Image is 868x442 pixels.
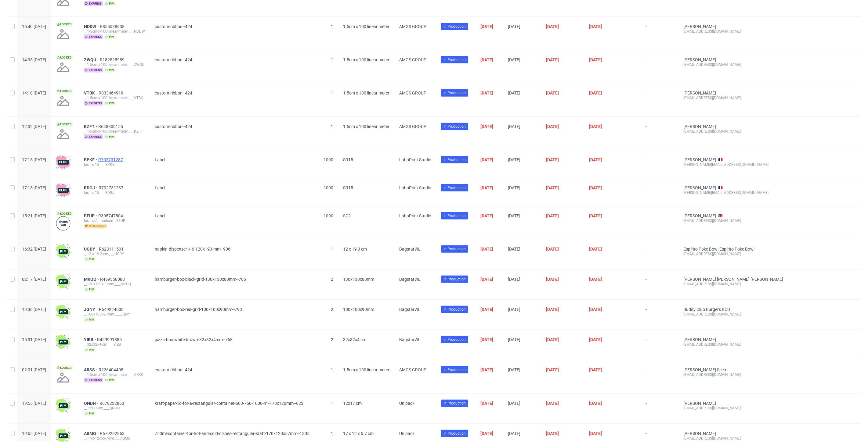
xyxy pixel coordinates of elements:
[343,157,354,162] span: SR15.
[84,29,145,34] div: __1-5cm-x-100-linear-meter____NDDW
[480,157,493,162] span: [DATE]
[443,90,466,96] span: In Production
[84,401,99,406] a: QNDH
[646,24,674,42] span: -
[22,24,46,29] span: 15:40 [DATE]
[84,34,103,39] span: express
[56,370,71,385] img: no_design.png
[399,401,414,406] span: Unipack
[683,57,716,62] a: [PERSON_NAME]
[683,282,783,287] div: [EMAIL_ADDRESS][DOMAIN_NAME]
[399,57,426,62] span: AMGS GROUP
[56,155,71,169] img: plus-icon.676465ae8f3a83198b3f.png
[97,337,123,342] a: R429991885
[104,34,116,39] span: pim
[155,57,192,62] span: custom-ribbon--424
[99,247,125,251] a: R623111501
[84,342,145,347] div: __32x32x4-cm____YIBB
[589,124,602,129] span: [DATE]
[683,372,783,377] div: [EMAIL_ADDRESS][DOMAIN_NAME]
[683,162,783,167] div: [PERSON_NAME][EMAIL_ADDRESS][DOMAIN_NAME]
[589,91,602,95] span: [DATE]
[331,277,333,282] span: 2
[589,367,602,372] span: [DATE]
[56,127,71,141] img: no_design.png
[443,124,466,129] span: In Production
[646,157,674,170] span: -
[56,335,71,349] img: wHgJFi1I6lmhQAAAABJRU5ErkJggg==
[84,378,103,383] span: express
[100,431,126,436] span: R679232863
[480,247,493,251] span: [DATE]
[683,307,730,312] a: Buddy Club Burgers BCB
[646,185,674,198] span: -
[646,277,674,292] span: -
[508,277,520,282] span: [DATE]
[84,224,107,229] span: returning
[343,124,389,129] span: 1.5cm x 100 linear meter
[324,213,333,218] span: 1000
[331,247,333,251] span: 1
[84,57,100,62] span: ZWQU
[56,27,71,41] img: no_design.png
[84,436,145,441] div: __17-x-12-x-5-7-cm____ABMG
[589,277,602,282] span: [DATE]
[84,129,145,134] div: __1-5cm-x-100-linear-meter____KZFT
[84,307,99,312] a: JGNY
[84,367,99,372] span: ARSS
[84,190,145,195] div: lps__sr15____RDGJ
[99,91,125,95] a: R033464919
[331,367,333,372] span: 1
[546,367,559,372] span: [DATE]
[56,211,73,216] span: Locked
[589,24,602,29] span: [DATE]
[480,337,493,342] span: [DATE]
[480,57,493,62] span: [DATE]
[508,337,520,342] span: [DATE]
[22,91,46,95] span: 14:10 [DATE]
[683,190,783,195] div: [PERSON_NAME][EMAIL_ADDRESS][DOMAIN_NAME]
[683,312,783,317] div: [EMAIL_ADDRESS][DOMAIN_NAME]
[546,431,559,436] span: [DATE]
[683,342,783,347] div: [EMAIL_ADDRESS][DOMAIN_NAME]
[99,307,125,312] a: R649224000
[155,24,192,29] span: custom-ribbon--424
[683,406,783,411] div: [EMAIL_ADDRESS][DOMAIN_NAME]
[399,91,426,95] span: AMGS GROUP
[331,431,333,436] span: 1
[22,337,46,342] span: 15:31 [DATE]
[155,277,246,282] span: hamburger-box-black-grid-130x130x80mm--785
[399,157,431,162] span: LaboPrint Studio
[508,367,520,372] span: [DATE]
[99,367,125,372] a: R226404405
[589,337,602,342] span: [DATE]
[84,411,96,416] span: pim
[443,307,466,312] span: In Production
[589,431,602,436] span: [DATE]
[84,431,100,436] span: ABMG
[98,157,124,162] a: R702731287
[683,436,783,441] div: [EMAIL_ADDRESS][DOMAIN_NAME]
[443,431,466,436] span: In Production
[84,317,96,322] span: pim
[155,431,309,436] span: 750ml-container-for-hot-and-cold-dishes-rectangular-kraft-170x120x57mm--1305
[56,22,73,27] span: Locked
[84,218,145,223] div: lps__sc2__hudson__BEUP
[589,213,602,218] span: [DATE]
[508,157,520,162] span: [DATE]
[508,24,520,29] span: [DATE]
[84,62,145,67] div: __1-5cm-x-100-linear-meter____ZWQU
[104,378,116,383] span: pim
[480,213,493,218] span: [DATE]
[399,431,414,436] span: Unipack
[331,124,333,129] span: 1
[56,122,73,127] span: Locked
[589,401,602,406] span: [DATE]
[508,213,520,218] span: [DATE]
[646,247,674,262] span: -
[343,213,352,218] span: SC2.
[546,185,559,190] span: [DATE]
[683,337,716,342] a: [PERSON_NAME]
